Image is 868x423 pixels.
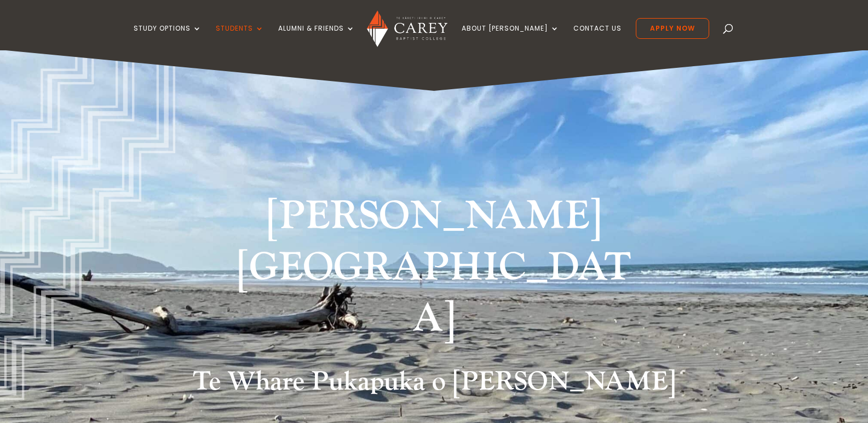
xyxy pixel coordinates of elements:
a: Study Options [134,25,202,50]
img: Carey Baptist College [367,10,447,47]
a: Students [216,25,264,50]
h2: Te Whare Pukapuka o [PERSON_NAME] [139,366,730,403]
a: Alumni & Friends [278,25,355,50]
a: Apply Now [636,18,709,39]
h1: [PERSON_NAME][GEOGRAPHIC_DATA] [229,191,640,350]
a: About [PERSON_NAME] [462,25,559,50]
a: Contact Us [573,25,622,50]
